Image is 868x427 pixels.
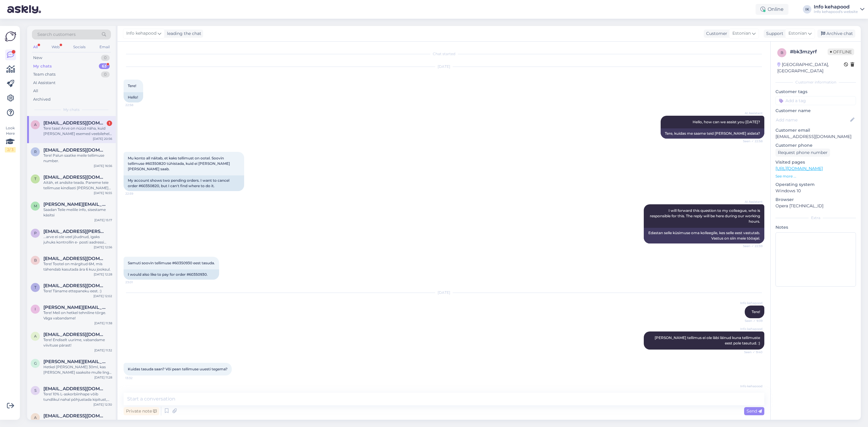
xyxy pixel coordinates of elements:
p: Customer email [775,127,856,133]
div: [DATE] 15:17 [94,218,112,222]
span: sova26@yandex.com [43,386,106,391]
div: [DATE] 11:32 [94,348,112,353]
div: My chats [33,63,52,69]
span: a [34,334,37,338]
div: [DATE] [124,64,764,69]
span: p [34,231,37,235]
div: My account shows two pending orders. I want to cancel order #60350820, but I can't find where to ... [124,175,244,191]
span: Info kehapood [740,384,763,388]
span: Tere! [752,309,760,314]
span: Seen ✓ 9:39 [740,319,763,323]
span: agneskandroo@gmail.com [43,413,106,419]
span: 22:59 [125,191,148,196]
div: [DATE] 16:55 [94,191,112,195]
span: piret.parik@gmail.com [43,229,106,234]
div: [DATE] [124,290,764,295]
span: Search customers [37,31,76,38]
p: Windows 10 [775,188,856,194]
p: Customer tags [775,89,856,95]
div: Support [764,30,783,37]
p: See more ... [775,174,856,179]
span: annelimusto@gmail.com [43,120,106,126]
div: Archived [33,96,51,102]
p: Customer name [775,108,856,114]
span: t [34,285,36,290]
div: Email [98,43,111,51]
span: Seen ✓ 9:40 [740,350,763,354]
span: Kuidas tasuda saan? Või pean tellimuse uuesti tegema? [128,367,228,371]
div: Tere! Palun saatke meile tellimuse number. [43,153,112,164]
div: I would also like to pay for order #60350930. [124,269,219,280]
div: 63 [99,63,110,69]
div: # bk3mzyrf [790,48,828,55]
div: Request phone number [775,149,830,157]
span: Seen ✓ 22:58 [740,139,763,143]
span: AI Assistant [740,111,763,115]
span: b [34,258,37,262]
div: 0 [101,71,110,77]
input: Add a tag [775,96,856,105]
div: Info kehapood [814,5,858,9]
span: ilona.juhansoo@gmail.com [43,305,106,310]
span: b [781,50,783,55]
span: g [34,361,37,366]
div: Saadan Teile meilile info, sisestame käsitsi [43,207,112,218]
div: Team chats [33,71,55,77]
img: Askly Logo [5,31,16,42]
div: All [33,88,38,94]
div: 1 [107,121,112,126]
div: Tere! Meil on hetkel tehniline tõrge. Väga vabandame! [43,310,112,321]
div: [DATE] 11:28 [94,375,112,380]
span: Estonian [788,30,807,37]
div: Web [50,43,61,51]
div: [DATE] 11:38 [94,321,112,325]
div: All [32,43,39,51]
div: ...arve ei ole veel jõudnud, igaks juhuks kontrollin e- posti aadressi [EMAIL_ADDRESS][PERSON_NAM... [43,234,112,245]
div: Tere! 10% L-askorbiinhape võib tundlikul nahal põhjustada kipitust, punetust või ärritust, eriti ... [43,391,112,402]
div: Socials [72,43,87,51]
p: Notes [775,224,856,231]
div: Customer information [775,80,856,85]
span: [PERSON_NAME] tellimus ei ole läbi läinud kuna tellimuste eest pole tasutud. :) [655,335,761,345]
a: Info kehapoodInfo kehapood's website [814,5,864,14]
div: leading the chat [165,30,201,37]
div: Tere! Endiselt uurime, vabandame viivituse pärast! [43,337,112,348]
div: Extra [775,215,856,221]
span: marita.luhaaar@gmail.com [43,202,106,207]
div: Edastan selle küsimuse oma kolleegile, kes selle eest vastutab. Vastus on siin meie tööajal. [644,228,764,243]
span: m [34,204,37,208]
span: Tere! [128,83,136,88]
span: Info kehapood [740,327,763,331]
div: [DATE] 12:02 [93,294,112,298]
div: [DATE] 20:56 [93,137,112,141]
div: Tere! Täname ettepaneku eest. :) [43,288,112,294]
div: AI Assistant [33,80,55,86]
span: tuuli.kahar@gmail.com [43,283,106,288]
span: Samuti soovin tellimuse #60350930 eest tasuda. [128,261,215,265]
span: 13:32 [125,376,148,380]
input: Add name [776,117,849,123]
p: Customer phone [775,142,856,149]
span: Hello, how can we assist you [DATE]? [693,120,760,124]
span: Seen ✓ 22:59 [740,244,763,248]
div: New [33,55,42,61]
div: [DATE] 16:56 [94,164,112,168]
div: Hetkel [PERSON_NAME] 30ml, kas [PERSON_NAME] saaksite mulle lingi ka saata. :) [43,364,112,375]
div: Chat started [124,51,764,57]
div: 0 [101,55,110,61]
span: Info kehapood [740,301,763,305]
div: Tere! Tootel on märgitud 6M, mis tähendab kasutada ära 6 kuu jooksul. [43,261,112,272]
span: t [34,177,36,181]
span: gerta.noormae@gmail.com [43,359,106,364]
span: a [34,122,37,127]
p: Browser [775,196,856,203]
div: [DATE] 12:56 [94,245,112,250]
span: s [34,388,36,393]
div: [DATE] 12:30 [93,402,112,407]
span: r [34,149,37,154]
span: Estonian [732,30,751,37]
div: Private note [124,407,159,415]
span: 22:58 [125,103,148,107]
div: Archive chat [817,30,855,38]
div: Info kehapood's website [814,9,858,14]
